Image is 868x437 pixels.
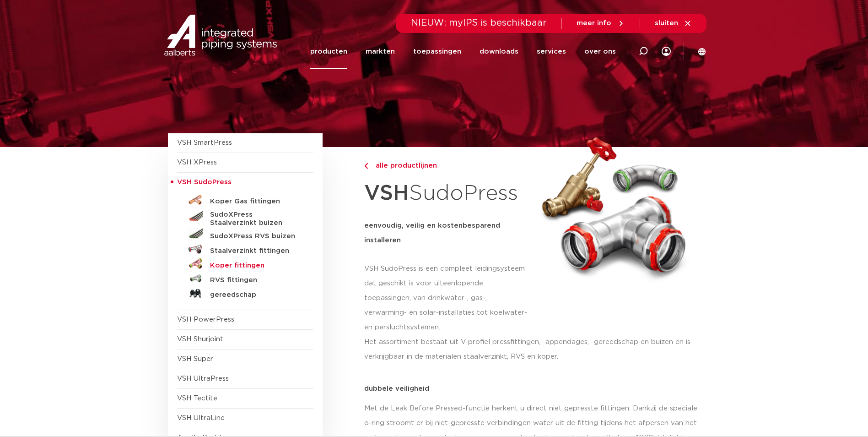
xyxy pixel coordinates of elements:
p: dubbele veiligheid [364,385,701,392]
a: Koper Gas fittingen [177,192,313,207]
a: VSH SmartPress [177,139,232,146]
a: RVS fittingen [177,271,313,286]
span: meer info [577,20,611,27]
img: chevron-right.svg [364,163,368,169]
a: VSH Super [177,355,213,362]
nav: Menu [310,34,616,69]
a: alle productlijnen [364,160,530,171]
a: VSH Tectite [177,395,217,402]
h5: SudoXPress RVS buizen [210,232,301,240]
a: services [537,34,566,69]
a: Staalverzinkt fittingen [177,242,313,257]
strong: VSH [364,183,409,204]
a: VSH PowerPress [177,316,234,323]
h5: Staalverzinkt fittingen [210,247,301,255]
a: SudoXPress Staalverzinkt buizen [177,207,313,227]
a: VSH UltraPress [177,375,229,382]
p: VSH SudoPress is een compleet leidingsysteem dat geschikt is voor uiteenlopende toepassingen, van... [364,262,530,335]
span: alle productlijnen [370,162,437,169]
a: downloads [480,34,518,69]
a: Koper fittingen [177,257,313,271]
a: SudoXPress RVS buizen [177,227,313,242]
a: gereedschap [177,286,313,300]
h5: Koper fittingen [210,262,301,270]
h5: gereedschap [210,291,301,299]
a: toepassingen [413,34,461,69]
a: markten [366,34,395,69]
a: producten [310,34,347,69]
h5: Koper Gas fittingen [210,197,301,206]
span: VSH SudoPress [177,179,232,186]
p: Het assortiment bestaat uit V-profiel pressfittingen, -appendages, -gereedschap en buizen en is v... [364,335,701,364]
span: NIEUW: myIPS is beschikbaar [411,18,547,27]
a: sluiten [655,19,692,27]
span: sluiten [655,20,678,27]
a: VSH Shurjoint [177,336,223,343]
h1: SudoPress [364,176,530,211]
h5: RVS fittingen [210,276,301,284]
a: meer info [577,19,625,27]
a: over ons [584,34,616,69]
h5: SudoXPress Staalverzinkt buizen [210,211,301,227]
strong: eenvoudig, veilig en kostenbesparend installeren [364,222,500,244]
a: VSH XPress [177,159,217,166]
a: VSH UltraLine [177,415,225,421]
